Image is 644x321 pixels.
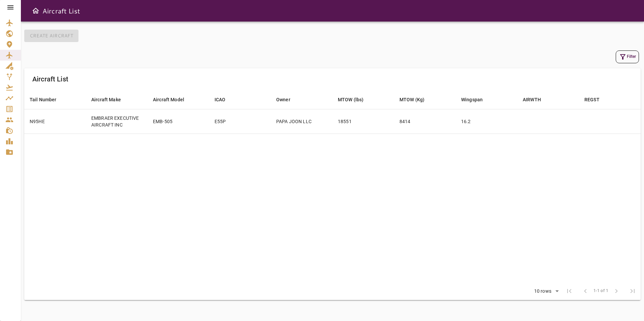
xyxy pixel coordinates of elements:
div: Owner [276,96,290,104]
span: Previous Page [577,283,593,299]
td: EMB-505 [148,109,209,134]
h6: Aircraft List [32,74,68,84]
div: Aircraft Model [153,96,184,104]
span: Next Page [608,283,624,299]
td: E55P [209,109,271,134]
div: MTOW (lbs) [338,96,364,104]
span: MTOW (Kg) [399,96,433,104]
td: PAPA JOON LLC [271,109,332,134]
button: Filter [616,50,639,63]
td: 8414 [394,109,456,134]
span: Aircraft Model [153,96,193,104]
div: REGST [584,96,600,104]
td: EMBRAER EXECUTIVE AIRCRAFT INC [86,109,148,134]
div: 10 rows [533,288,553,294]
span: First Page [561,283,577,299]
div: Wingspan [461,96,483,104]
span: Aircraft Make [91,96,130,104]
span: AIRWTH [523,96,550,104]
span: ICAO [215,96,234,104]
div: AIRWTH [523,96,541,104]
button: Open drawer [29,4,42,17]
div: Aircraft Make [91,96,121,104]
span: MTOW (lbs) [338,96,373,104]
div: Tail Number [30,96,57,104]
td: N95HE [24,109,86,134]
td: 18551 [332,109,394,134]
span: Last Page [624,283,641,299]
span: 1-1 of 1 [593,288,608,294]
span: Owner [276,96,299,104]
div: 10 rows [530,286,561,296]
span: Tail Number [30,96,65,104]
h6: Aircraft List [42,5,80,16]
span: REGST [584,96,608,104]
td: 16.2 [456,109,517,134]
div: MTOW (Kg) [399,96,424,104]
span: Wingspan [461,96,491,104]
div: ICAO [215,96,226,104]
